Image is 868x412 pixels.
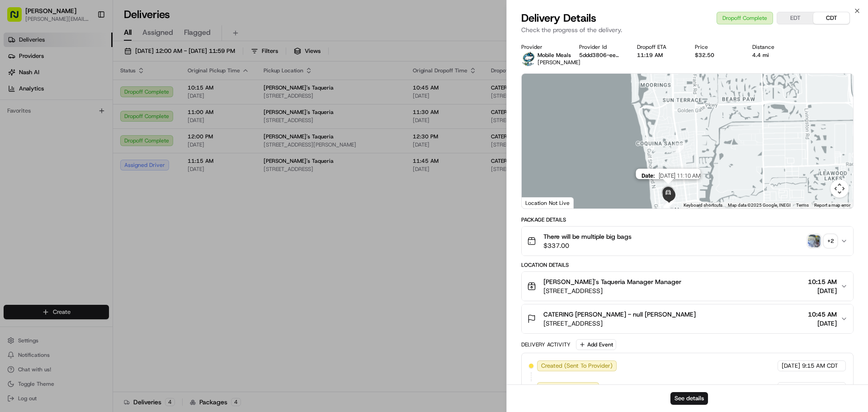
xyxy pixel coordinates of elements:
button: Start new chat [154,89,165,100]
span: [STREET_ADDRESS] [543,286,681,295]
span: Map data ©2025 Google, INEGI [728,203,791,208]
p: Check the progress of the delivery. [521,25,854,34]
span: [PERSON_NAME] [28,140,73,147]
a: Report a map error [814,203,850,208]
img: Google [524,197,554,208]
div: Price [695,43,738,51]
img: 1736555255976-a54dd68f-1ca7-489b-9aae-adbdc363a1c4 [9,86,25,103]
span: [DATE] [782,384,800,392]
div: Provider Id [579,43,623,51]
span: CATERING [PERSON_NAME] - null [PERSON_NAME] [543,310,696,319]
img: photo_proof_of_pickup image [808,235,821,247]
div: Start new chat [41,86,148,95]
span: Mobile Meals [538,52,571,59]
span: [PERSON_NAME]'s Taqueria Manager Manager [543,277,681,286]
a: 💻API Documentation [73,199,149,215]
span: • [75,140,78,147]
span: [DATE] [782,362,800,370]
div: Package Details [521,216,854,223]
div: Dropoff ETA [637,43,680,51]
img: 1736555255976-a54dd68f-1ca7-489b-9aae-adbdc363a1c4 [18,141,25,148]
button: photo_proof_of_pickup image+2 [808,235,837,247]
button: 5ddd3806-ee01-e98d-71a1-cf0220a74e5f [579,52,623,59]
input: Clear [24,58,149,68]
div: Distance [752,43,796,51]
div: 4.4 mi [752,52,796,59]
span: Delivery Details [521,11,596,25]
span: 9:15 AM CDT [802,362,838,370]
span: [DATE] [808,319,837,328]
div: 11:19 AM [637,52,680,59]
p: Welcome 👋 [9,36,165,51]
div: Provider [521,43,565,51]
span: [DATE] [35,165,53,172]
span: [DATE] [808,286,837,295]
img: Nash [9,9,27,27]
button: EDT [777,12,813,24]
span: Not Assigned Driver [541,384,595,392]
div: Location Details [521,261,854,269]
span: 9:15 AM CDT [802,384,838,392]
span: [DATE] [80,140,99,147]
button: CATERING [PERSON_NAME] - null [PERSON_NAME][STREET_ADDRESS]10:45 AM[DATE] [522,304,853,333]
div: + 2 [824,235,837,247]
span: [STREET_ADDRESS] [543,319,696,328]
div: 3 [674,143,684,153]
span: 10:15 AM [808,277,837,286]
span: Knowledge Base [18,202,69,211]
button: See details [670,392,708,405]
a: Powered byPylon [64,224,109,231]
span: • [30,165,33,172]
button: See all [140,116,165,127]
a: 📗Knowledge Base [5,199,73,215]
span: [PERSON_NAME] [538,59,580,66]
span: 10:45 AM [808,310,837,319]
button: Keyboard shortcuts [684,202,722,208]
a: Terms [796,203,809,208]
button: There will be multiple big bags$337.00photo_proof_of_pickup image+2 [522,227,853,256]
div: We're available if you need us! [41,95,124,103]
span: Pylon [90,224,109,231]
div: $32.50 [695,52,738,59]
span: [DATE] 11:10 AM [658,172,700,179]
span: Date : [641,172,655,179]
div: Delivery Activity [521,341,571,348]
img: MM.png [521,52,536,66]
span: $337.00 [543,241,632,250]
a: Open this area in Google Maps (opens a new window) [524,197,554,208]
div: 📗 [9,203,16,210]
span: API Documentation [85,202,145,211]
button: CDT [813,12,849,24]
button: Add Event [576,339,616,350]
span: There will be multiple big bags [543,232,632,241]
button: [PERSON_NAME]'s Taqueria Manager Manager[STREET_ADDRESS]10:15 AM[DATE] [522,272,853,301]
img: Masood Aslam [9,132,24,146]
div: 💻 [76,203,84,210]
button: Map camera controls [830,180,849,198]
span: Created (Sent To Provider) [541,362,613,370]
img: 9188753566659_6852d8bf1fb38e338040_72.png [19,86,35,103]
div: Location Not Live [522,197,574,208]
div: Past conversations [9,118,61,125]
